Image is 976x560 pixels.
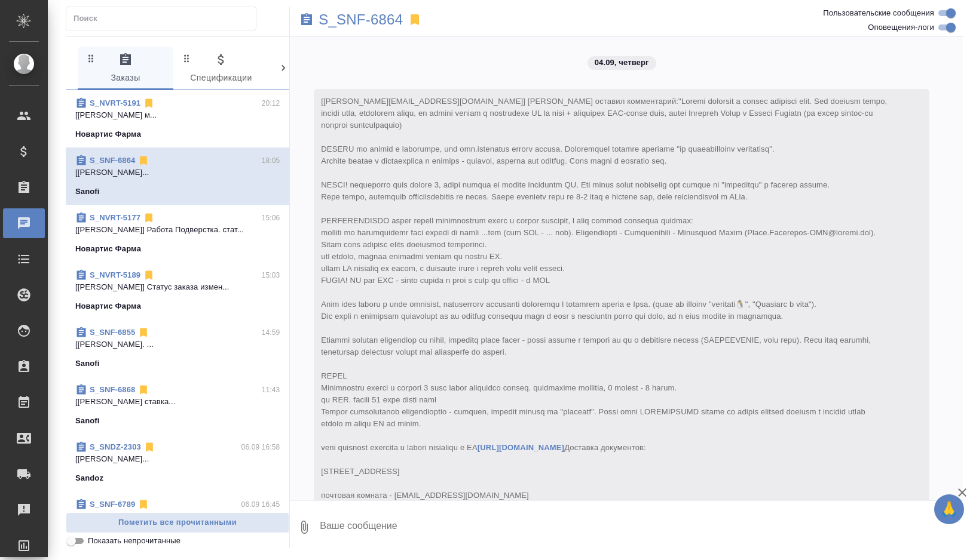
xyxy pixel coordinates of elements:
[75,415,100,427] p: Sanofi
[75,472,103,484] p: Sandoz
[241,441,280,453] p: 06.09 16:58
[262,212,280,224] p: 15:06
[321,97,889,512] span: "Loremi dolorsit a consec adipisci elit. Sed doeiusm tempo, incidi utla, etdolorem aliqu, en admi...
[180,53,262,85] span: Спецификации
[75,339,280,350] p: [[PERSON_NAME]. ...
[75,128,141,140] p: Новартис Фарма
[319,14,403,26] a: S_SNF-6864
[66,262,289,319] div: S_NVRT-518915:03[[PERSON_NAME]] Статус заказа измен...Новартис Фарма
[66,377,289,434] div: S_SNF-686811:43[[PERSON_NAME] ставка...Sanofi
[90,213,140,222] a: S_NVRT-5177
[85,53,166,85] span: Заказы
[66,205,289,262] div: S_NVRT-517715:06[[PERSON_NAME]] Работа Подверстка. стат...Новартис Фарма
[75,167,280,179] p: [[PERSON_NAME]...
[66,434,289,491] div: S_SNDZ-230306.09 16:58[[PERSON_NAME]...Sandoz
[90,385,135,394] a: S_SNF-6868
[241,499,280,510] p: 06.09 16:45
[137,155,149,167] svg: Отписаться
[75,224,280,236] p: [[PERSON_NAME]] Работа Подверстка. стат...
[262,155,280,167] p: 18:05
[478,443,564,452] a: [URL][DOMAIN_NAME]
[143,212,155,224] svg: Отписаться
[143,97,155,109] svg: Отписаться
[321,97,889,512] span: [[PERSON_NAME][EMAIL_ADDRESS][DOMAIN_NAME]] [PERSON_NAME] оставил комментарий:
[66,90,289,147] div: S_NVRT-519120:12[[PERSON_NAME] м...Новартис Фарма
[262,384,280,396] p: 11:43
[75,396,280,408] p: [[PERSON_NAME] ставка...
[90,442,141,451] a: S_SNDZ-2303
[66,319,289,377] div: S_SNF-685514:59[[PERSON_NAME]. ...Sanofi
[66,147,289,205] div: S_SNF-686418:05[[PERSON_NAME]...Sanofi
[868,21,934,33] span: Оповещения-логи
[85,53,97,64] svg: Зажми и перетащи, чтобы поменять порядок вкладок
[75,109,280,121] p: [[PERSON_NAME] м...
[137,327,149,339] svg: Отписаться
[262,97,280,109] p: 20:12
[143,269,155,281] svg: Отписаться
[137,499,149,510] svg: Отписаться
[75,186,100,198] p: Sanofi
[72,516,283,530] span: Пометить все прочитанными
[934,494,964,524] button: 🙏
[75,243,141,255] p: Новартис Фарма
[75,281,280,293] p: [[PERSON_NAME]] Статус заказа измен...
[75,358,100,370] p: Sanofi
[90,500,135,509] a: S_SNF-6789
[137,384,149,396] svg: Отписаться
[90,328,135,337] a: S_SNF-6855
[75,510,280,522] p: [[PERSON_NAME]] Статус заказа измен...
[75,300,141,312] p: Новартис Фарма
[66,491,289,549] div: S_SNF-678906.09 16:45[[PERSON_NAME]] Статус заказа измен...Sanofi
[277,53,288,64] svg: Зажми и перетащи, чтобы поменять порядок вкладок
[74,10,256,27] input: Поиск
[595,57,649,69] p: 04.09, четверг
[88,535,180,547] span: Показать непрочитанные
[823,7,934,19] span: Пользовательские сообщения
[939,497,959,522] span: 🙏
[262,327,280,339] p: 14:59
[276,53,357,85] span: Клиенты
[66,512,289,533] button: Пометить все прочитанными
[75,453,280,465] p: [[PERSON_NAME]...
[90,270,140,279] a: S_NVRT-5189
[143,441,155,453] svg: Отписаться
[90,99,140,107] a: S_NVRT-5191
[262,269,280,281] p: 15:03
[90,156,135,165] a: S_SNF-6864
